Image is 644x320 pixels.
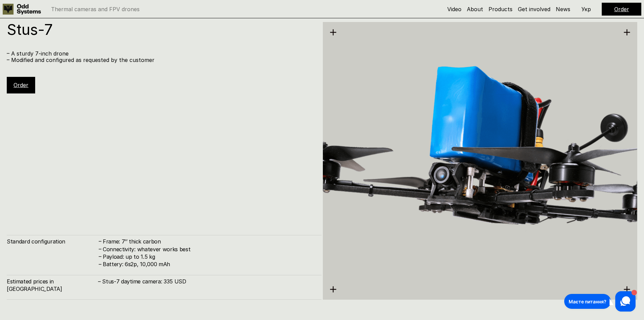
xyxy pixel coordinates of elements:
iframe: HelpCrunch [563,290,637,313]
a: Video [447,6,461,13]
h1: Stus-7 [7,22,315,37]
h4: – [99,245,101,253]
h4: Payload: up to 1.5 kg [103,253,315,260]
p: – Modified and configured as requested by the customer [7,57,315,63]
h4: Frame: 7’’ thick carbon [103,238,315,245]
p: Укр [581,6,591,12]
h4: – [99,237,101,245]
a: Products [488,6,512,13]
a: Order [14,82,28,88]
h4: – [99,260,101,268]
h4: – Stus-7 daytime camera: 335 USD [98,278,315,285]
a: Get involved [518,6,550,13]
p: Thermal cameras and FPV drones [51,6,140,12]
h4: Standard configuration [7,238,98,245]
h4: – [99,253,101,260]
h4: Connectivity: whatever works best [103,246,315,253]
h4: Estimated prices in [GEOGRAPHIC_DATA] [7,278,98,293]
a: News [556,6,570,13]
a: Order [614,6,629,13]
a: About [467,6,483,13]
p: – A sturdy 7-inch drone [7,50,315,57]
h4: Battery: 6s2p, 10,000 mAh [103,260,315,268]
